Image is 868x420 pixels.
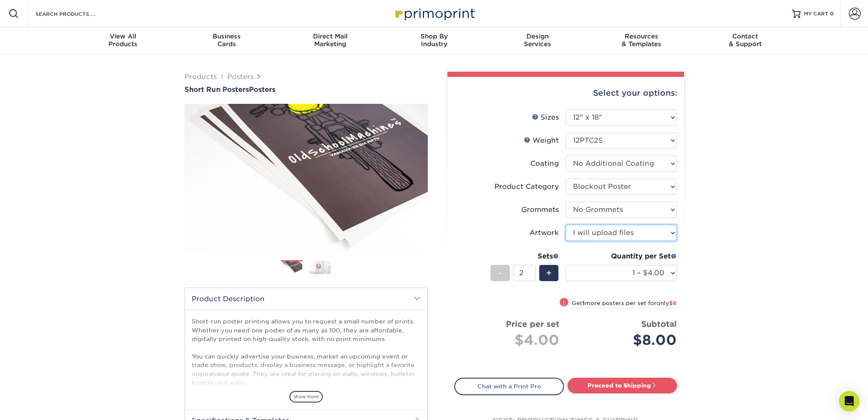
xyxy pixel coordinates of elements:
span: Resources [590,32,693,40]
div: Grommets [521,205,559,215]
small: Get more posters per set for [572,300,677,308]
a: Chat with a Print Pro [454,378,564,395]
a: Short Run PostersPosters [184,85,428,94]
img: Posters 01 [281,261,302,276]
span: Direct Mail [278,32,382,40]
div: & Support [693,32,797,48]
img: Posters 02 [310,261,331,274]
span: - [498,267,502,279]
div: Open Intercom Messenger [839,391,859,411]
div: Product Category [494,182,559,192]
div: Industry [382,32,486,48]
a: Shop ByIndustry [382,27,486,55]
span: Business [175,32,278,40]
span: Design [486,32,590,40]
strong: Subtotal [641,319,677,329]
input: SEARCH PRODUCTS..... [35,9,118,19]
div: Sets [491,251,559,261]
a: Products [184,73,217,81]
div: Coating [530,159,559,169]
a: BusinessCards [175,27,278,55]
div: Sizes [532,112,559,123]
div: Services [486,32,590,48]
span: show more [289,391,323,402]
span: Shop By [382,32,486,40]
div: Weight [524,135,559,146]
div: Quantity per Set [566,251,677,261]
span: View All [71,32,175,40]
a: Posters [227,73,254,81]
span: + [546,267,552,279]
div: Artwork [529,228,559,238]
span: only [657,300,677,306]
img: Short Run Posters 01 [184,94,428,263]
span: $6 [669,300,677,306]
a: Direct MailMarketing [278,27,382,55]
div: & Templates [590,32,693,48]
div: Cards [175,32,278,48]
div: $8.00 [572,330,677,350]
a: DesignServices [486,27,590,55]
span: Contact [693,32,797,40]
img: Primoprint [392,4,477,23]
div: Select your options: [454,77,677,109]
h1: Posters [184,85,428,94]
span: 0 [830,11,834,17]
a: Resources& Templates [590,27,693,55]
strong: Price per set [506,319,559,329]
a: Proceed to Shipping [567,378,677,393]
span: Short Run Posters [184,85,249,94]
div: $4.00 [461,330,559,350]
h2: Product Description [185,288,427,310]
span: ! [563,298,565,307]
a: Contact& Support [693,27,797,55]
strong: 1 [582,300,585,306]
div: Products [71,32,175,48]
iframe: Google Customer Reviews [2,394,73,417]
div: Marketing [278,32,382,48]
span: MY CART [804,10,828,18]
a: View AllProducts [71,27,175,55]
